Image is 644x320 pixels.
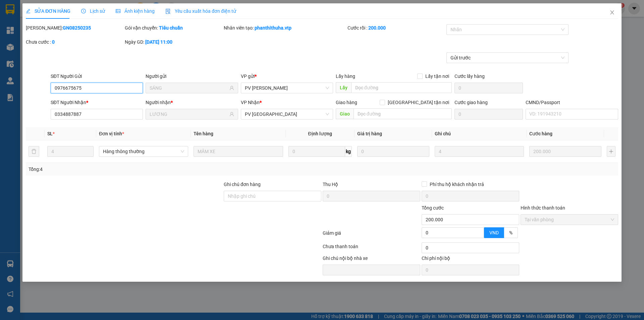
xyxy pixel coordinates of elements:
[29,146,39,157] button: delete
[423,73,452,80] span: Lấy tận nơi
[29,166,249,173] div: Tổng: 4
[526,99,618,106] div: CMND/Passport
[125,24,222,32] div: Gói vận chuyển:
[351,82,452,93] input: Dọc đường
[336,100,357,105] span: Giao hàng
[194,146,283,157] input: VD: Bàn, Ghế
[224,24,346,32] div: Nhân viên tạo:
[603,3,622,22] button: Close
[150,110,228,118] input: Tên người nhận
[146,73,238,80] div: Người gửi
[229,112,234,117] span: user
[385,99,452,106] span: [GEOGRAPHIC_DATA] tận nơi
[63,25,91,31] b: GN08250235
[99,131,124,136] span: Đơn vị tính
[81,8,105,14] span: Lịch sử
[521,205,565,211] label: Hình thức thanh toán
[229,86,234,90] span: user
[336,74,355,79] span: Lấy hàng
[51,73,143,80] div: SĐT Người Gửi
[224,182,261,187] label: Ghi chú đơn hàng
[245,109,329,119] span: PV Tân Bình
[51,99,143,106] div: SĐT Người Nhận
[322,229,421,241] div: Giảm giá
[125,38,222,46] div: Ngày GD:
[354,108,452,119] input: Dọc đường
[323,255,420,265] div: Ghi chú nội bộ nhà xe
[145,39,172,45] b: [DATE] 11:00
[116,9,120,13] span: picture
[336,108,354,119] span: Giao
[165,9,171,14] img: icon
[454,74,485,79] label: Cước lấy hàng
[345,146,352,157] span: kg
[26,38,123,46] div: Chưa cước :
[489,230,499,235] span: VND
[347,24,445,32] div: Cước rồi :
[26,24,123,32] div: [PERSON_NAME]:
[454,109,523,120] input: Cước giao hàng
[509,230,513,235] span: %
[435,146,524,157] input: Ghi Chú
[357,146,429,157] input: 0
[194,131,213,136] span: Tên hàng
[116,8,155,14] span: Ảnh kiện hàng
[81,9,86,13] span: clock-circle
[422,205,444,211] span: Tổng cước
[357,131,382,136] span: Giá trị hàng
[255,25,291,31] b: phanthithuha.vtp
[322,243,421,255] div: Chưa thanh toán
[47,131,53,136] span: SL
[336,82,351,93] span: Lấy
[150,84,228,92] input: Tên người gửi
[529,131,552,136] span: Cước hàng
[241,73,333,80] div: VP gửi
[422,255,519,265] div: Chi phí nội bộ
[609,10,615,15] span: close
[368,25,386,31] b: 200.000
[103,146,184,156] span: Hàng thông thường
[26,8,70,14] span: SỬA ĐƠN HÀNG
[146,99,238,106] div: Người nhận
[607,146,615,157] button: plus
[245,83,329,93] span: PV Gia Nghĩa
[308,131,332,136] span: Định lượng
[432,127,527,140] th: Ghi chú
[454,100,488,105] label: Cước giao hàng
[454,83,523,93] input: Cước lấy hàng
[165,8,236,14] span: Yêu cầu xuất hóa đơn điện tử
[52,39,55,45] b: 0
[323,182,338,187] span: Thu Hộ
[525,215,614,225] span: Tại văn phòng
[427,181,487,188] span: Phí thu hộ khách nhận trả
[159,25,183,31] b: Tiêu chuẩn
[224,191,321,201] input: Ghi chú đơn hàng
[241,100,260,105] span: VP Nhận
[450,53,565,63] span: Gửi trước
[26,9,31,13] span: edit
